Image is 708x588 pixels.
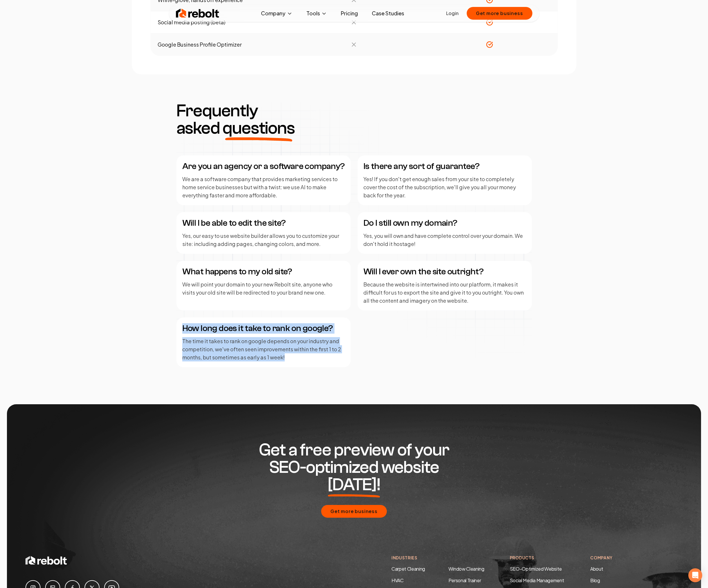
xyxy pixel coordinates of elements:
button: Get more business [321,505,387,518]
h4: Products [510,555,567,561]
h4: Are you an agency or a software company? [182,161,345,172]
p: Yes, our easy to use website builder allows you to customize your site: including adding pages, c... [182,232,345,248]
button: Get more business [467,7,532,20]
a: Login [446,10,459,17]
h4: Do I still own my domain? [363,218,526,228]
div: Open Intercom Messenger [688,568,702,582]
h4: What happens to my old site? [182,267,345,277]
h4: Will I be able to edit the site? [182,218,345,228]
p: Yes! If you don't get enough sales from your site to completely cover the cost of the subscriptio... [363,175,526,199]
p: We are a software company that provides marketing services to home service businesses but with a ... [182,175,345,199]
button: Tools [302,8,332,19]
a: Personal Trainer [448,577,481,583]
h2: Get a free preview of your SEO-optimized website [243,441,465,493]
a: About [590,566,603,572]
a: Social Media Management [510,577,564,583]
h3: Frequently asked [176,102,301,137]
h4: Will I ever own the site outright? [363,267,526,277]
h4: How long does it take to rank on google? [182,323,345,334]
span: [DATE]! [328,476,380,493]
h4: Is there any sort of guarantee? [363,161,526,172]
a: HVAC [391,577,404,583]
p: We will point your domain to your new Rebolt site, anyone who visits your old site will be redire... [182,280,345,297]
td: Social media posting (beta) [151,11,286,34]
a: Pricing [336,8,363,19]
a: SEO-Optimized Website [510,566,562,572]
button: Company [256,8,297,19]
a: Blog [590,577,600,583]
td: Google Business Profile Optimizer [151,34,286,56]
span: questions [222,120,295,137]
p: Yes, you will own and have complete control over your domain. We don't hold it hostage! [363,232,526,248]
a: Window Cleaning [448,566,484,572]
h4: Industries [391,555,487,561]
a: Carpet Cleaning [391,566,425,572]
img: Rebolt Logo [176,8,219,19]
p: Because the website is intertwined into our platform, it makes it difficult for us to export the ... [363,280,526,305]
p: The time it takes to rank on google depends on your industry and competition, we've often seen im... [182,337,345,361]
h4: Company [590,555,683,561]
a: Case Studies [367,8,409,19]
